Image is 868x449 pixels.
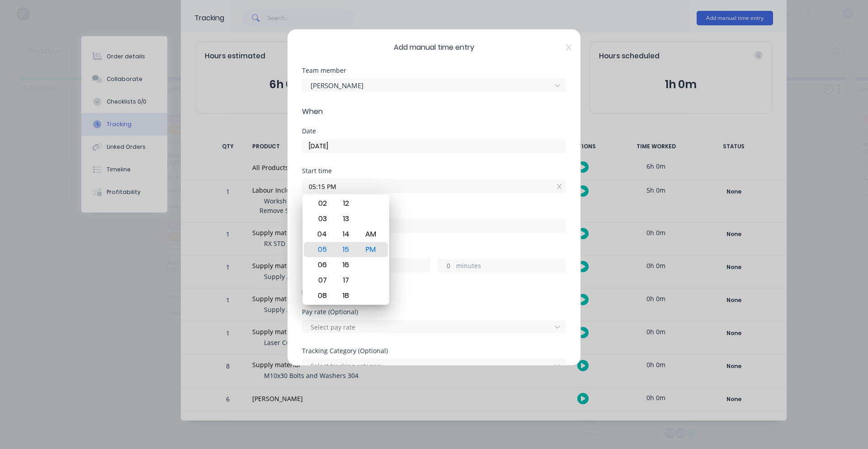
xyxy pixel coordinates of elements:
[335,211,357,227] div: 13
[302,247,566,254] div: Hours worked
[335,227,357,242] div: 14
[310,242,332,257] div: 05
[335,288,357,303] div: 18
[302,128,566,134] div: Date
[310,288,332,303] div: 08
[456,261,566,272] label: minutes
[302,42,566,53] span: Add manual time entry
[302,106,566,117] span: When
[360,242,382,257] div: PM
[310,273,332,288] div: 07
[310,227,332,242] div: 04
[310,196,332,211] div: 02
[335,273,357,288] div: 17
[302,67,566,74] div: Team member
[302,287,566,298] span: Details
[360,227,382,242] div: AM
[302,168,566,174] div: Start time
[302,348,566,354] div: Tracking Category (Optional)
[309,194,334,305] div: Hour
[334,194,359,305] div: Minute
[335,257,357,273] div: 16
[335,196,357,211] div: 12
[302,208,566,214] div: Finish time
[310,257,332,273] div: 06
[302,309,566,315] div: Pay rate (Optional)
[335,242,357,257] div: 15
[310,211,332,227] div: 03
[438,259,454,272] input: 0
